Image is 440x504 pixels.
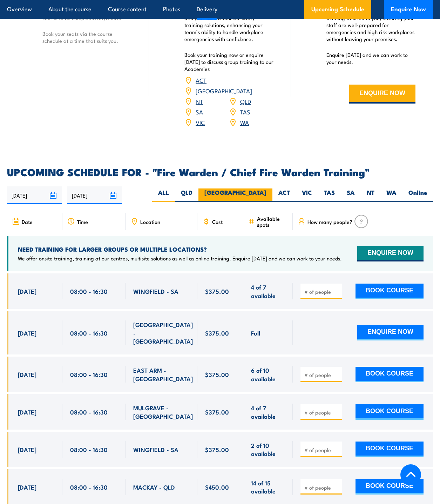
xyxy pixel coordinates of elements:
[304,409,339,416] input: # of people
[184,51,273,72] p: Book your training now or enquire [DATE] to discuss group training to our Academies
[257,215,288,227] span: Available spots
[361,188,380,202] label: NT
[326,7,415,42] p: We offer convenient nationwide training tailored to you, ensuring your staff are well-prepared fo...
[296,188,318,202] label: VIC
[133,320,193,345] span: [GEOGRAPHIC_DATA] - [GEOGRAPHIC_DATA]
[240,97,251,105] a: QLD
[304,446,339,453] input: # of people
[380,188,402,202] label: WA
[341,188,361,202] label: SA
[18,329,36,337] span: [DATE]
[196,107,203,116] a: SA
[356,442,424,457] button: BOOK COURSE
[251,479,285,495] span: 14 of 15 available
[7,186,62,204] input: From date
[196,118,205,126] a: VIC
[140,219,160,225] span: Location
[70,445,108,453] span: 08:00 - 16:30
[175,188,198,202] label: QLD
[205,408,229,416] span: $375.00
[18,408,36,416] span: [DATE]
[349,85,415,104] button: ENQUIRE NOW
[133,366,193,383] span: EAST ARM - [GEOGRAPHIC_DATA]
[251,404,285,420] span: 4 of 7 available
[205,445,229,453] span: $375.00
[205,287,229,295] span: $375.00
[357,325,424,340] button: ENQUIRE NOW
[402,188,433,202] label: Online
[212,219,223,225] span: Cost
[18,483,36,491] span: [DATE]
[152,188,175,202] label: ALL
[318,188,341,202] label: TAS
[205,329,229,337] span: $375.00
[18,445,36,453] span: [DATE]
[7,167,433,176] h2: UPCOMING SCHEDULE FOR - "Fire Warden / Chief Fire Warden Training"
[240,107,250,116] a: TAS
[251,441,285,458] span: 2 of 10 available
[196,86,252,95] a: [GEOGRAPHIC_DATA]
[133,483,175,491] span: MACKAY - QLD
[205,483,229,491] span: $450.00
[67,186,122,204] input: To date
[70,483,108,491] span: 08:00 - 16:30
[356,404,424,420] button: BOOK COURSE
[304,371,339,378] input: # of people
[133,445,178,453] span: WINGFIELD - SA
[196,76,207,84] a: ACT
[251,329,260,337] span: Full
[356,284,424,299] button: BOOK COURSE
[18,245,342,253] h4: NEED TRAINING FOR LARGER GROUPS OR MULTIPLE LOCATIONS?
[18,287,36,295] span: [DATE]
[77,219,88,225] span: Time
[70,329,108,337] span: 08:00 - 16:30
[304,484,339,491] input: # of people
[133,287,178,295] span: WINGFIELD - SA
[133,404,193,420] span: MULGRAVE - [GEOGRAPHIC_DATA]
[251,366,285,383] span: 6 of 10 available
[356,479,424,495] button: BOOK COURSE
[356,367,424,382] button: BOOK COURSE
[272,188,296,202] label: ACT
[18,255,342,262] p: We offer onsite training, training at our centres, multisite solutions as well as online training...
[251,283,285,299] span: 4 of 7 available
[304,288,339,295] input: # of people
[307,219,352,225] span: How many people?
[70,287,108,295] span: 08:00 - 16:30
[326,51,415,65] p: Enquire [DATE] and we can work to your needs.
[184,7,273,42] p: Our Academies are located nationally and provide customised safety training solutions, enhancing ...
[22,219,33,225] span: Date
[240,118,249,126] a: WA
[198,188,272,202] label: [GEOGRAPHIC_DATA]
[205,370,229,378] span: $375.00
[70,370,108,378] span: 08:00 - 16:30
[18,370,36,378] span: [DATE]
[357,246,424,261] button: ENQUIRE NOW
[42,30,131,44] p: Book your seats via the course schedule at a time that suits you.
[196,97,203,105] a: NT
[70,408,108,416] span: 08:00 - 16:30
